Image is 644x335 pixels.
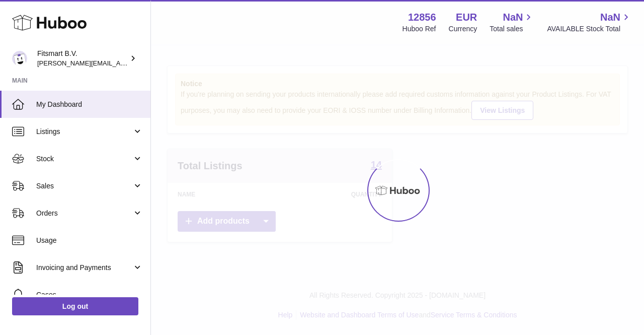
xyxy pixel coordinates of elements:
strong: EUR [456,11,477,24]
span: Listings [36,127,132,137]
span: Invoicing and Payments [36,263,132,273]
span: NaN [503,11,523,24]
div: Fitsmart B.V. [37,49,128,68]
span: NaN [600,11,620,24]
span: Total sales [490,24,534,34]
a: Log out [12,297,138,315]
a: NaN Total sales [490,11,534,34]
span: Cases [36,290,143,300]
img: jonathan@leaderoo.com [12,51,27,66]
strong: 12856 [408,11,436,24]
span: Sales [36,181,132,191]
span: Stock [36,154,132,164]
a: NaN AVAILABLE Stock Total [547,11,632,34]
span: Usage [36,236,143,245]
span: AVAILABLE Stock Total [547,24,632,34]
div: Huboo Ref [403,24,436,34]
span: Orders [36,209,132,218]
span: [PERSON_NAME][EMAIL_ADDRESS][DOMAIN_NAME] [37,59,202,67]
div: Currency [449,24,477,34]
span: My Dashboard [36,100,143,109]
